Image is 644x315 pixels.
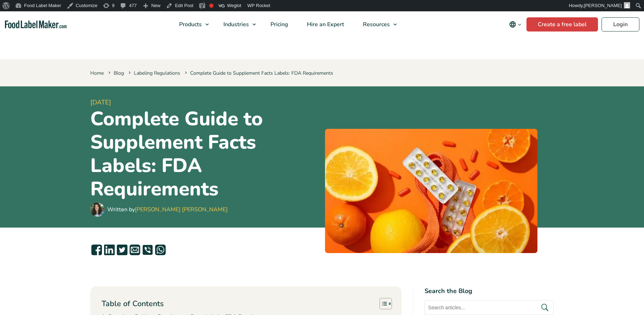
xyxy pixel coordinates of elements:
[5,21,67,29] a: Food Label Maker homepage
[90,98,319,107] span: [DATE]
[90,70,104,76] a: Home
[268,21,289,28] span: Pricing
[424,300,554,315] input: Search articles...
[170,11,212,38] a: Products
[134,70,180,76] a: Labeling Regulations
[305,21,345,28] span: Hire an Expert
[261,11,296,38] a: Pricing
[107,205,228,214] div: Written by
[354,11,400,38] a: Resources
[374,298,390,310] a: Toggle Table of Content
[504,17,526,31] button: Change language
[209,4,213,8] div: Focus keyphrase not set
[526,17,598,31] a: Create a free label
[424,286,554,296] h4: Search the Blog
[584,3,622,8] span: [PERSON_NAME]
[214,11,260,38] a: Industries
[90,202,104,217] img: Maria Abi Hanna - Food Label Maker
[221,21,250,28] span: Industries
[361,21,391,28] span: Resources
[90,107,319,201] h1: Complete Guide to Supplement Facts Labels: FDA Requirements
[298,11,352,38] a: Hire an Expert
[183,70,333,76] span: Complete Guide to Supplement Facts Labels: FDA Requirements
[602,17,639,31] a: Login
[114,70,124,76] a: Blog
[102,298,164,309] p: Table of Contents
[135,206,228,213] a: [PERSON_NAME] [PERSON_NAME]
[177,21,203,28] span: Products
